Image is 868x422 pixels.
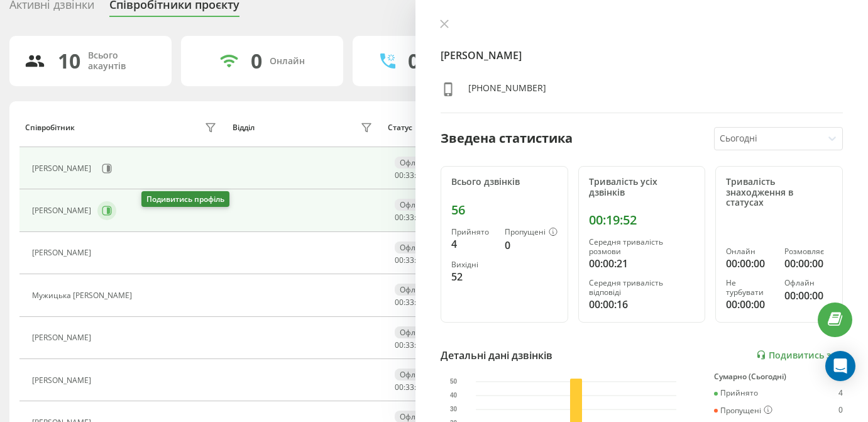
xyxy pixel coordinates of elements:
text: 40 [450,392,458,399]
span: 33 [405,382,414,392]
div: Тривалість усіх дзвінків [589,177,695,198]
div: 0 [408,49,419,73]
div: [PERSON_NAME] [32,248,94,257]
div: : : [395,341,425,350]
div: Сумарно (Сьогодні) [714,372,843,381]
div: [PERSON_NAME] [32,164,94,173]
div: Прийнято [451,228,495,236]
div: 00:19:52 [589,213,695,228]
div: Мужицька [PERSON_NAME] [32,291,135,300]
div: Зведена статистика [441,129,573,148]
span: 00 [395,297,404,308]
div: Open Intercom Messenger [825,351,855,381]
div: : : [395,298,425,307]
div: Офлайн [395,199,435,211]
span: 33 [405,340,414,350]
div: Пропущені [505,228,558,238]
div: 00:00:00 [726,256,774,271]
div: Пропущені [714,406,772,416]
span: 00 [395,382,404,392]
text: 50 [450,378,458,385]
div: Співробітник [25,123,75,132]
span: 00 [395,340,404,350]
div: Онлайн [270,56,305,67]
div: [PHONE_NUMBER] [468,82,546,100]
a: Подивитись звіт [756,350,843,360]
div: 00:00:00 [784,288,832,303]
div: Не турбувати [726,279,774,297]
h4: [PERSON_NAME] [441,48,843,63]
div: Середня тривалість розмови [589,238,695,256]
span: 00 [395,212,404,223]
div: 00:00:00 [726,297,774,312]
div: Середня тривалість відповіді [589,279,695,297]
div: 0 [838,406,843,416]
div: Офлайн [395,284,435,296]
div: Розмовляє [784,247,832,256]
div: Офлайн [395,369,435,380]
span: 00 [395,170,404,180]
text: 30 [450,406,458,413]
div: Подивитись профіль [141,191,229,207]
div: Онлайн [726,247,774,256]
div: 0 [505,238,558,253]
span: 00 [395,255,404,265]
span: 33 [405,255,414,265]
div: 4 [838,389,843,397]
div: 0 [251,49,262,73]
div: 00:00:00 [784,256,832,271]
div: Офлайн [395,326,435,338]
div: 52 [451,269,495,284]
div: : : [395,213,425,222]
div: [PERSON_NAME] [32,376,94,385]
span: 33 [405,212,414,223]
div: Вихідні [451,260,495,269]
div: Статус [388,123,412,132]
div: : : [395,171,425,180]
span: 33 [405,297,414,308]
div: Відділ [233,123,255,132]
div: [PERSON_NAME] [32,333,94,342]
div: : : [395,256,425,265]
div: Тривалість знаходження в статусах [726,177,832,208]
div: [PERSON_NAME] [32,206,94,215]
div: Офлайн [395,157,435,169]
div: Всього дзвінків [451,177,558,187]
span: 33 [405,170,414,180]
div: : : [395,383,425,392]
div: 56 [451,203,558,218]
div: Детальні дані дзвінків [441,348,552,363]
div: 4 [451,236,495,252]
div: 00:00:21 [589,256,695,271]
div: Всього акаунтів [88,50,157,72]
div: 10 [58,49,80,73]
div: 00:00:16 [589,297,695,312]
div: Прийнято [714,389,758,397]
div: Офлайн [395,242,435,253]
div: Офлайн [784,279,832,287]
